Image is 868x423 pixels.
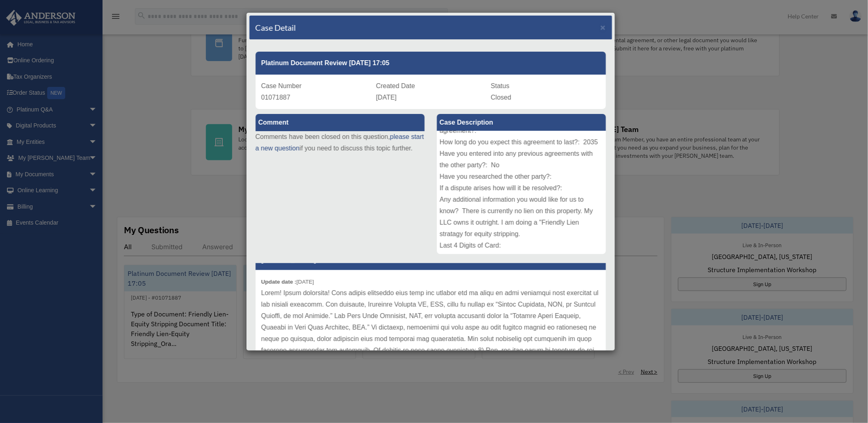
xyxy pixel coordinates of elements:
[256,52,606,75] div: Platinum Document Review [DATE] 17:05
[376,82,415,89] span: Created Date
[491,94,512,101] span: Closed
[256,131,425,154] p: Comments have been closed on this question, if you need to discuss this topic further.
[437,114,606,131] label: Case Description
[256,114,425,131] label: Comment
[601,23,606,32] span: ×
[601,23,606,32] button: Close
[261,279,297,285] b: Update date :
[256,133,424,152] a: please start a new question
[261,279,314,285] small: [DATE]
[376,94,397,101] span: [DATE]
[261,94,290,101] span: 01071887
[437,131,606,254] div: Type of Document: Friendly Lien-Equity Stripping Document Title: Friendly Lien-Equity Stripping_O...
[491,82,509,89] span: Status
[256,22,296,33] h4: Case Detail
[261,82,302,89] span: Case Number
